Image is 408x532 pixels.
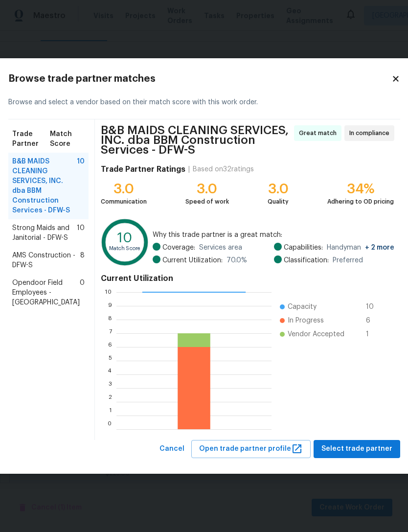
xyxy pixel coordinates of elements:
[108,385,112,391] text: 3
[77,223,85,243] span: 10
[12,278,80,307] span: Opendoor Field Employees - [GEOGRAPHIC_DATA]
[108,399,112,405] text: 2
[284,255,329,265] span: Classification:
[101,184,147,194] div: 3.0
[50,129,84,149] span: Match Score
[327,243,394,253] span: Handyman
[107,426,112,432] text: 0
[185,197,229,207] div: Speed of work
[109,413,112,418] text: 1
[366,316,382,325] span: 6
[299,128,340,138] span: Great match
[117,232,132,245] text: 10
[108,344,112,350] text: 6
[109,330,112,336] text: 7
[8,74,391,84] h2: Browse trade partner matches
[185,164,193,174] div: |
[77,157,85,215] span: 10
[159,443,184,455] span: Cancel
[12,251,80,270] span: AMS Construction - DFW-S
[284,243,323,253] span: Capabilities:
[185,184,229,194] div: 3.0
[12,129,50,149] span: Trade Partner
[12,157,77,215] span: B&B MAIDS CLEANING SERVICES, INC. dba BBM Construction Services - DFW-S
[109,246,140,252] text: Match Score
[191,440,311,458] button: Open trade partner profile
[108,317,112,323] text: 8
[327,197,394,207] div: Adhering to OD pricing
[8,86,400,119] div: Browse and select a vendor based on their match score with this work order.
[288,302,317,312] span: Capacity
[108,371,112,377] text: 4
[12,223,77,243] span: Strong Maids and Janitorial - DFW-S
[156,440,188,458] button: Cancel
[366,329,382,339] span: 1
[349,128,393,138] span: In compliance
[101,197,147,207] div: Communication
[227,255,247,265] span: 70.0 %
[268,197,289,207] div: Quality
[193,164,254,174] div: Based on 32 ratings
[162,255,223,265] span: Current Utilization:
[365,244,394,251] span: + 2 more
[80,278,85,307] span: 0
[162,243,195,253] span: Coverage:
[101,164,185,174] h4: Trade Partner Ratings
[366,302,382,312] span: 10
[199,243,242,253] span: Services area
[101,274,394,283] h4: Current Utilization
[80,251,85,270] span: 8
[288,329,344,339] span: Vendor Accepted
[333,255,363,265] span: Preferred
[199,443,303,455] span: Open trade partner profile
[268,184,289,194] div: 3.0
[321,443,392,455] span: Select trade partner
[288,316,324,325] span: In Progress
[105,289,112,295] text: 10
[108,358,112,364] text: 5
[327,184,394,194] div: 34%
[153,230,394,240] span: Why this trade partner is a great match:
[108,303,112,309] text: 9
[101,125,291,155] span: B&B MAIDS CLEANING SERVICES, INC. dba BBM Construction Services - DFW-S
[314,440,400,458] button: Select trade partner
